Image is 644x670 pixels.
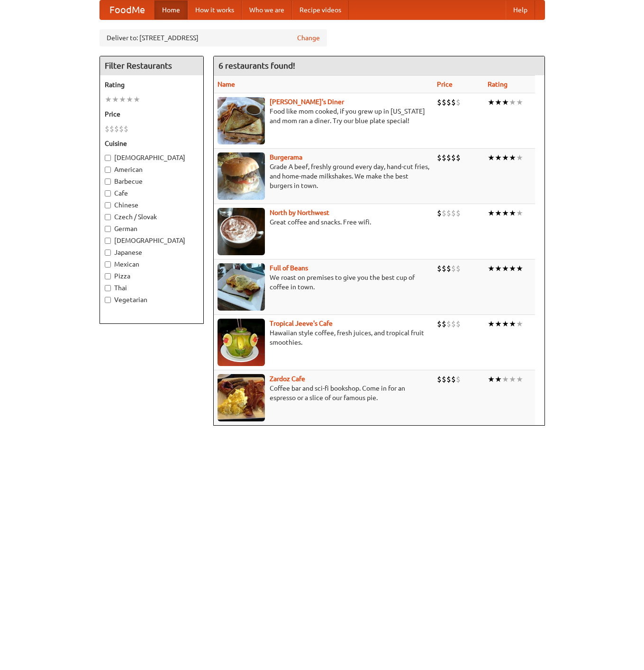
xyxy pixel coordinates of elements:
[451,208,456,218] li: $
[119,124,124,134] li: $
[218,319,265,366] img: jeeves.jpg
[446,97,451,107] li: $
[218,162,429,190] p: Grade A beef, freshly ground every day, hand-cut fries, and home-made milkshakes. We make the bes...
[442,263,446,274] li: $
[105,297,111,303] input: Vegetarian
[502,97,509,107] li: ★
[105,295,199,304] label: Vegetarian
[105,165,199,174] label: American
[442,374,446,384] li: $
[218,374,265,421] img: zardoz.jpg
[119,94,126,105] li: ★
[437,80,453,88] a: Price
[456,319,461,329] li: $
[516,263,523,274] li: ★
[516,319,523,329] li: ★
[509,97,516,107] li: ★
[437,97,442,107] li: $
[105,248,199,257] label: Japanese
[509,263,516,274] li: ★
[105,177,199,186] label: Barbecue
[451,319,456,329] li: $
[154,0,188,19] a: Home
[114,124,119,134] li: $
[509,374,516,384] li: ★
[506,0,535,19] a: Help
[105,167,111,173] input: American
[105,238,111,244] input: [DEMOGRAPHIC_DATA]
[218,273,429,292] p: We roast on premises to give you the best cup of coffee in town.
[105,202,111,208] input: Chinese
[270,209,329,216] a: North by Northwest
[105,236,199,245] label: [DEMOGRAPHIC_DATA]
[495,208,502,218] li: ★
[100,0,154,19] a: FoodMe
[495,319,502,329] li: ★
[105,259,199,269] label: Mexican
[270,375,305,383] a: Zardoz Cafe
[105,109,199,119] h5: Price
[105,139,199,148] h5: Cuisine
[218,80,235,88] a: Name
[495,152,502,163] li: ★
[451,263,456,274] li: $
[105,124,109,134] li: $
[495,263,502,274] li: ★
[446,208,451,218] li: $
[456,152,461,163] li: $
[502,208,509,218] li: ★
[218,263,265,311] img: beans.jpg
[456,208,461,218] li: $
[105,190,111,197] input: Cafe
[292,0,349,19] a: Recipe videos
[456,374,461,384] li: $
[437,374,442,384] li: $
[218,328,429,347] p: Hawaiian style coffee, fresh juices, and tropical fruit smoothies.
[502,374,509,384] li: ★
[105,94,112,105] li: ★
[442,152,446,163] li: $
[437,263,442,274] li: $
[451,152,456,163] li: $
[502,263,509,274] li: ★
[105,261,111,268] input: Mexican
[516,208,523,218] li: ★
[502,319,509,329] li: ★
[105,271,199,281] label: Pizza
[488,374,495,384] li: ★
[126,94,133,105] li: ★
[270,320,333,327] a: Tropical Jeeve's Cafe
[437,208,442,218] li: $
[270,98,344,106] a: [PERSON_NAME]'s Diner
[105,285,111,291] input: Thai
[105,179,111,185] input: Barbecue
[442,319,446,329] li: $
[442,97,446,107] li: $
[509,319,516,329] li: ★
[456,263,461,274] li: $
[105,250,111,256] input: Japanese
[451,97,456,107] li: $
[451,374,456,384] li: $
[502,152,509,163] li: ★
[488,80,508,88] a: Rating
[437,319,442,329] li: $
[218,217,429,227] p: Great coffee and snacks. Free wifi.
[105,212,199,222] label: Czech / Slovak
[488,152,495,163] li: ★
[112,94,119,105] li: ★
[218,152,265,200] img: burgerama.jpg
[100,56,203,75] h4: Filter Restaurants
[105,273,111,279] input: Pizza
[516,97,523,107] li: ★
[509,208,516,218] li: ★
[488,208,495,218] li: ★
[446,319,451,329] li: $
[109,124,114,134] li: $
[446,152,451,163] li: $
[495,97,502,107] li: ★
